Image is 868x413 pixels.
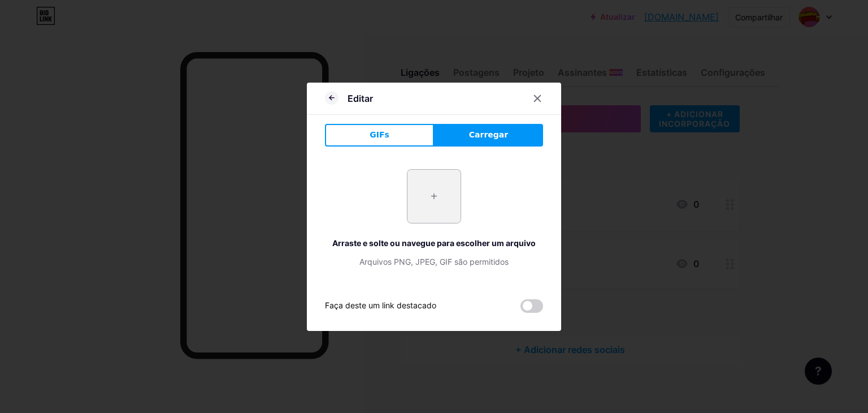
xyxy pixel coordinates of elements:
font: Arraste e solte ou navegue para escolher um arquivo [332,238,536,248]
font: Arquivos PNG, JPEG, GIF são permitidos [359,257,509,266]
button: GIFs [325,124,434,147]
font: GIFs [370,130,389,139]
font: Carregar [469,130,508,139]
font: Faça deste um link destacado [325,300,436,310]
button: Carregar [434,124,543,147]
font: Editar [348,93,373,104]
